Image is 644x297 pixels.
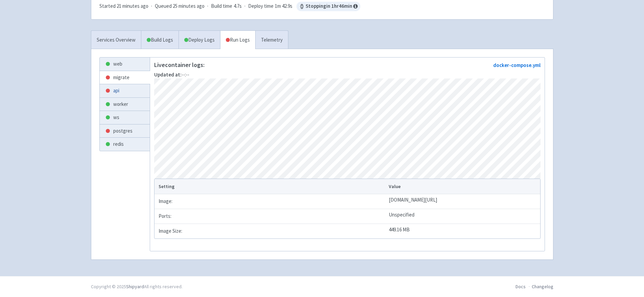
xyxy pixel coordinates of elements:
[386,209,540,224] td: Unspecified
[386,194,540,209] td: [DOMAIN_NAME][URL]
[154,71,182,78] strong: Updated at:
[178,31,220,49] a: Deploy Logs
[99,3,148,9] span: Started
[154,62,205,68] p: Live container logs:
[154,209,387,224] td: Ports:
[154,71,189,78] span: --:--
[141,31,178,49] a: Build Logs
[100,84,150,97] a: api
[255,31,288,49] a: Telemetry
[155,3,205,9] span: Queued
[154,194,387,209] td: Image:
[154,224,387,238] td: Image Size:
[117,3,148,9] time: 21 minutes ago
[296,2,360,11] span: Stopping in 1 hr 46 min
[532,283,553,290] a: Changelog
[173,3,205,9] time: 25 minutes ago
[211,2,232,10] span: Build time
[100,111,150,124] a: ws
[234,2,242,10] span: 4.7s
[493,62,541,68] a: docker-compose.yml
[100,98,150,111] a: worker
[275,2,292,10] span: 1m 42.9s
[220,31,255,49] a: Run Logs
[386,179,540,194] th: Value
[516,283,526,290] a: Docs
[99,2,360,11] div: · · ·
[91,31,141,49] a: Services Overview
[91,283,183,290] div: Copyright © 2025 All rights reserved.
[100,124,150,138] a: postgres
[248,2,273,10] span: Deploy time
[100,138,150,151] a: redis
[100,71,150,84] a: migrate
[126,283,144,290] a: Shipyard
[100,58,150,71] a: web
[386,224,540,238] td: 449.16 MB
[154,179,387,194] th: Setting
